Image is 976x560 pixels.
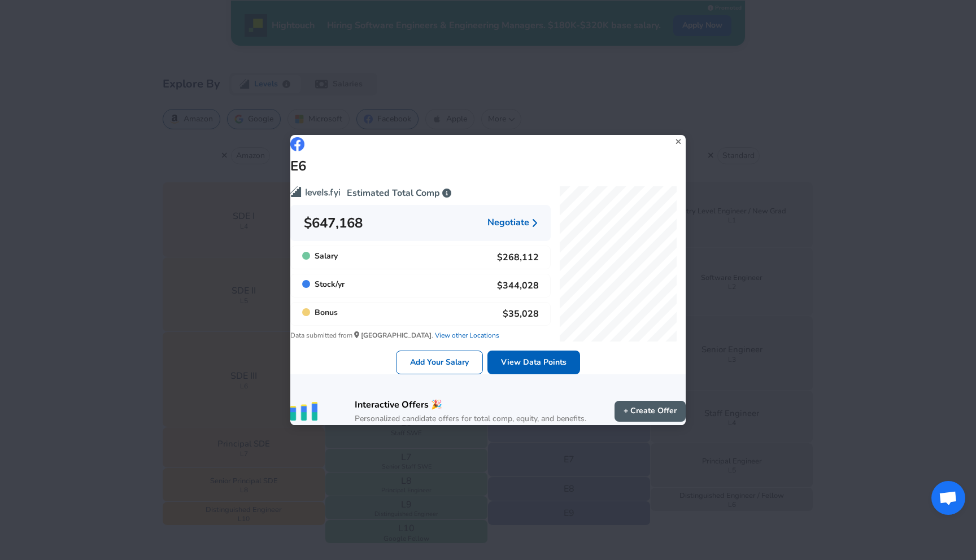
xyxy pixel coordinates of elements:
[487,214,537,232] a: Negotiate
[497,251,539,264] p: $268,112
[355,397,586,413] h6: Interactive Offers 🎉
[290,186,551,200] p: Estimated Total Comp
[290,137,304,151] img: Facebook Icon
[302,307,338,321] span: Bonus
[931,481,965,515] div: Open chat
[302,251,338,264] span: Salary
[290,330,551,342] span: Data submitted from .
[497,279,539,292] p: $344,028
[355,413,586,425] h6: Personalized candidate offers for total comp, equity, and benefits.
[396,351,483,375] a: Add Your Salary
[290,186,345,198] img: Levels.fyi logo
[304,214,363,232] div: $647,168
[290,374,686,425] a: Interactive Offers 🎉Personalized candidate offers for total comp, equity, and benefits.+ Create O...
[615,401,686,422] a: + Create Offer
[433,331,499,340] a: View other Locations
[290,402,317,421] img: vertical-bars.png
[361,331,432,340] strong: [GEOGRAPHIC_DATA]
[290,157,306,175] h1: E6
[487,351,580,375] a: View Data Points
[503,307,539,321] p: $35,028
[302,279,345,292] span: Stock / yr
